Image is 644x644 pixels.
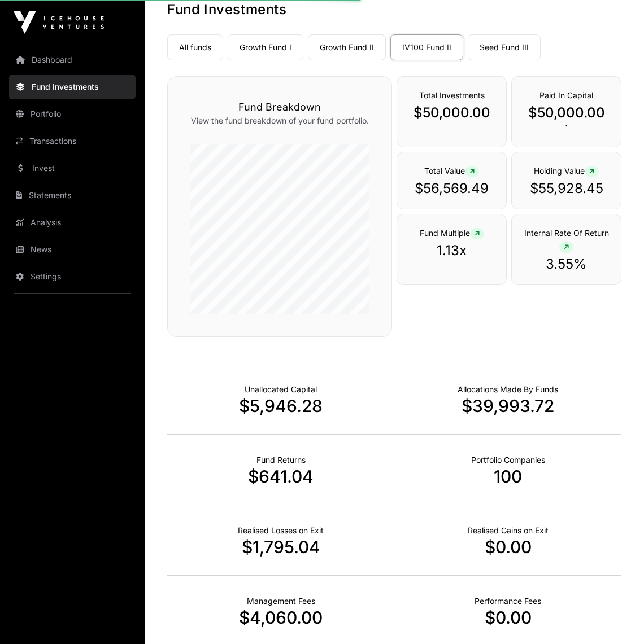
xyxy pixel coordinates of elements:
p: 3.55% [523,255,610,273]
p: 100 [394,466,621,487]
p: $1,795.04 [167,537,394,557]
a: Dashboard [9,47,136,72]
div: ` [511,76,621,147]
p: $5,946.28 [167,396,394,416]
p: $50,000.00 [408,104,495,122]
p: $55,928.45 [523,179,610,198]
p: Cash not yet allocated [245,384,317,395]
a: News [9,237,136,262]
a: Statements [9,183,136,208]
p: Fund Management Fees incurred to date [247,595,315,607]
p: View the fund breakdown of your fund portfolio. [190,115,369,126]
p: Net Realised on Negative Exits [238,525,324,536]
span: Fund Multiple [420,228,484,238]
a: Analysis [9,210,136,235]
span: Total Value [424,166,479,176]
a: Transactions [9,129,136,154]
p: Fund Performance Fees (Carry) incurred to date [475,595,541,607]
p: Capital Deployed Into Companies [458,384,558,395]
img: Icehouse Ventures Logo [14,11,104,34]
iframe: Chat Widget [588,590,644,644]
a: Seed Fund III [468,34,541,60]
a: All funds [167,34,223,60]
p: $39,993.72 [394,396,621,416]
a: Portfolio [9,102,136,126]
a: Growth Fund I [228,34,303,60]
p: Net Realised on Positive Exits [468,525,549,536]
p: Number of Companies Deployed Into [471,454,545,466]
a: Settings [9,264,136,289]
p: $56,569.49 [408,179,495,198]
h1: Fund Investments [167,1,621,19]
a: Invest [9,156,136,181]
h3: Fund Breakdown [190,99,369,115]
p: $641.04 [167,466,394,487]
span: Internal Rate Of Return [524,228,609,251]
p: $4,060.00 [167,607,394,628]
p: $50,000.00 [523,104,610,122]
span: Holding Value [534,166,599,176]
p: $0.00 [394,537,621,557]
span: Paid In Capital [539,90,593,100]
a: Growth Fund II [308,34,386,60]
span: Total Investments [419,90,485,100]
a: IV100 Fund II [390,34,463,60]
p: $0.00 [394,607,621,628]
a: Fund Investments [9,75,136,99]
p: 1.13x [408,242,495,260]
p: Realised Returns from Funds [256,454,306,466]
